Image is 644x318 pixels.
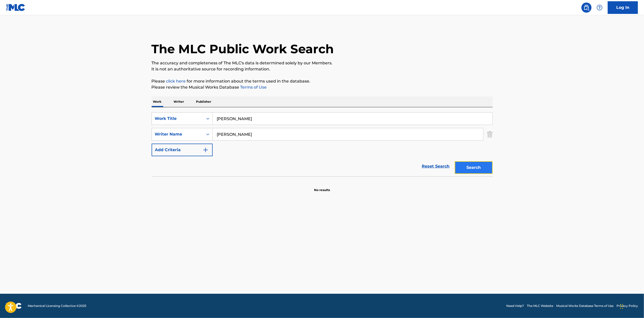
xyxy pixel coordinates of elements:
[203,147,209,153] img: 9d2ae6d4665cec9f34b9.svg
[152,84,493,90] p: Please review the Musical Works Database
[152,112,493,176] form: Search Form
[314,182,330,192] p: No results
[583,5,590,11] img: search
[152,60,493,66] p: The accuracy and completeness of The MLC's data is determined solely by our Members.
[619,294,644,318] iframe: Chat Widget
[620,299,623,314] div: Drag
[556,304,613,308] a: Musical Works Database Terms of Use
[152,144,213,156] button: Add Criteria
[6,4,25,11] img: MLC Logo
[195,96,213,107] p: Publisher
[172,96,186,107] p: Writer
[419,161,452,172] a: Reset Search
[155,131,200,137] div: Writer Name
[595,3,605,13] div: Help
[581,3,592,13] a: Public Search
[239,85,267,90] a: Terms of Use
[152,78,493,84] p: Please for more information about the terms used in the database.
[506,304,524,308] a: Need Help?
[597,5,603,11] img: help
[527,304,553,308] a: The MLC Website
[155,116,200,122] div: Work Title
[617,304,638,308] a: Privacy Policy
[152,41,334,57] h1: The MLC Public Work Search
[152,66,493,72] p: It is not an authoritative source for recording information.
[608,1,638,14] a: Log In
[152,96,163,107] p: Work
[166,79,186,84] a: click here
[28,304,86,308] span: Mechanical Licensing Collective © 2025
[6,303,22,309] img: logo
[487,128,493,141] img: Delete Criterion
[455,161,493,174] button: Search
